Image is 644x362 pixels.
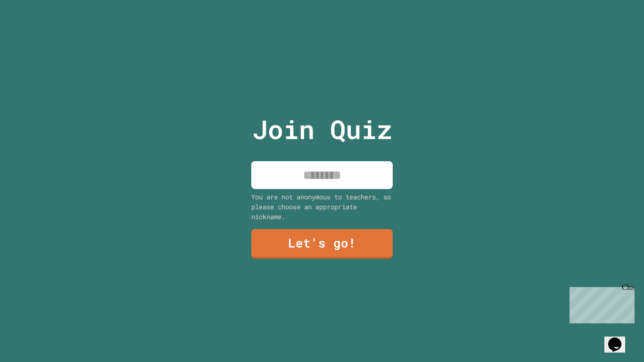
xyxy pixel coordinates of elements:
[4,4,65,60] div: Chat with us now!Close
[251,229,393,259] a: Let's go!
[566,283,635,323] iframe: chat widget
[251,192,393,222] div: You are not anonymous to teachers, so please choose an appropriate nickname.
[604,324,635,353] iframe: chat widget
[252,110,392,149] p: Join Quiz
